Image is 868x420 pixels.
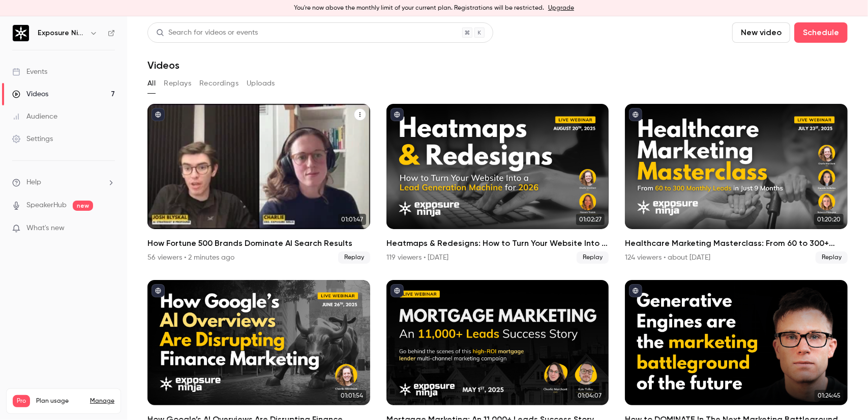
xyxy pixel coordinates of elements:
[26,177,41,188] span: Help
[147,104,370,264] a: 01:01:47How Fortune 500 Brands Dominate AI Search Results56 viewers • 2 minutes agoReplay
[199,75,238,92] button: Recordings
[386,237,609,249] h2: Heatmaps & Redesigns: How to Turn Your Website Into a Lead Generation Machine for 2026
[12,67,47,77] div: Events
[625,104,848,264] a: 01:20:20Healthcare Marketing Masterclass: From 60 to 300+ Monthly Leads in Only 9 Months124 viewe...
[814,214,844,225] span: 01:20:20
[625,104,848,264] li: Healthcare Marketing Masterclass: From 60 to 300+ Monthly Leads in Only 9 Months
[147,253,234,263] div: 56 viewers • 2 minutes ago
[338,251,370,264] span: Replay
[386,104,609,264] li: Heatmaps & Redesigns: How to Turn Your Website Into a Lead Generation Machine for 2026
[391,108,404,121] button: published
[147,237,370,249] h2: How Fortune 500 Brands Dominate AI Search Results
[26,200,67,211] a: SpeakerHub
[338,390,366,401] span: 01:01:54
[576,214,605,225] span: 01:02:27
[548,4,574,12] a: Upgrade
[156,27,258,38] div: Search for videos or events
[732,22,790,43] button: New video
[338,214,366,225] span: 01:01:47
[794,22,848,43] button: Schedule
[147,22,848,414] section: Videos
[575,390,605,401] span: 01:04:07
[152,284,165,297] button: published
[164,75,191,92] button: Replays
[386,104,609,264] a: 01:02:27Heatmaps & Redesigns: How to Turn Your Website Into a Lead Generation Machine for 2026119...
[38,28,85,38] h6: Exposure Ninja
[26,223,65,234] span: What's new
[815,390,844,401] span: 01:24:45
[625,253,710,263] div: 124 viewers • about [DATE]
[147,104,370,264] li: How Fortune 500 Brands Dominate AI Search Results
[577,251,609,264] span: Replay
[90,397,114,405] a: Manage
[12,134,53,144] div: Settings
[152,108,165,121] button: published
[625,237,848,249] h2: Healthcare Marketing Masterclass: From 60 to 300+ Monthly Leads in Only 9 Months
[12,111,57,122] div: Audience
[629,284,642,297] button: published
[247,75,275,92] button: Uploads
[73,201,93,211] span: new
[816,251,848,264] span: Replay
[12,89,48,99] div: Videos
[36,397,84,405] span: Plan usage
[13,395,30,407] span: Pro
[629,108,642,121] button: published
[147,59,179,71] h1: Videos
[12,177,115,188] li: help-dropdown-opener
[391,284,404,297] button: published
[386,253,449,263] div: 119 viewers • [DATE]
[147,75,156,92] button: All
[13,25,29,41] img: Exposure Ninja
